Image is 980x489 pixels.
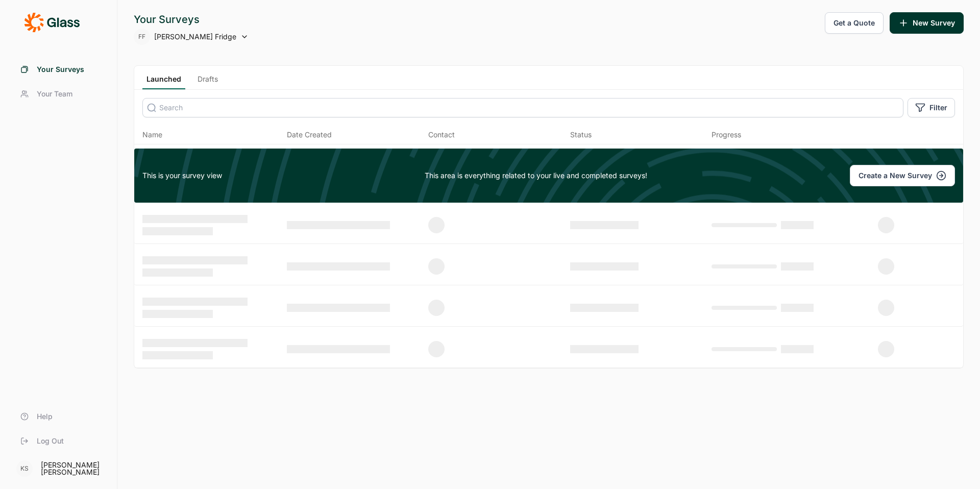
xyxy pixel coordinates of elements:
span: [PERSON_NAME] Fridge [154,32,236,42]
span: Your Team [37,89,72,99]
span: Log Out [37,436,64,446]
input: Search [142,98,903,117]
a: Drafts [193,74,222,89]
span: This is your survey view [142,170,222,181]
span: Help [37,411,53,422]
div: KS [16,460,33,477]
a: Launched [142,74,185,89]
button: Filter [908,98,955,117]
button: Get a Quote [825,12,884,34]
span: Your Surveys [37,64,84,75]
button: New Survey [890,12,964,34]
div: [PERSON_NAME] [PERSON_NAME] [41,461,105,476]
button: Create a New Survey [850,165,955,186]
div: Status [570,130,592,140]
span: Filter [929,103,947,113]
div: Contact [428,130,455,140]
span: Name [142,130,162,140]
div: Your Surveys [134,12,249,27]
div: Progress [712,130,741,140]
p: This area is everything related to your live and completed surveys! [425,170,647,181]
span: Date Created [287,130,332,140]
div: FF [134,29,150,45]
